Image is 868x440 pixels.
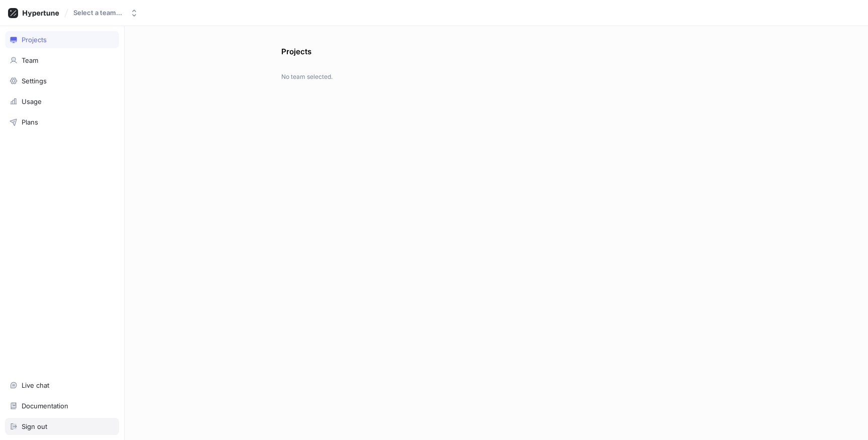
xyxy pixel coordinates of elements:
div: Select a team... [73,9,122,17]
div: Documentation [22,402,68,410]
div: Plans [22,118,38,126]
div: Projects [22,36,47,44]
div: Usage [22,97,42,105]
a: Plans [5,114,119,131]
p: Projects [281,46,311,62]
div: Live chat [22,381,49,389]
div: Settings [22,77,47,85]
div: Sign out [22,422,47,430]
a: Settings [5,72,119,89]
p: No team selected. [281,72,711,81]
a: Usage [5,93,119,110]
div: Team [22,56,38,64]
button: Select a team... [69,5,142,21]
a: Documentation [5,397,119,414]
a: Projects [5,31,119,48]
a: Team [5,52,119,69]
